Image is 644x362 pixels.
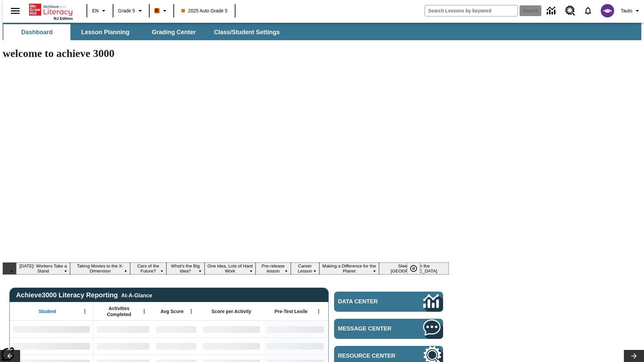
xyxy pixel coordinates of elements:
[153,321,200,338] div: No Data,
[16,291,152,299] span: Achieve3000 Literacy Reporting
[3,24,286,40] div: SubNavbar
[425,5,518,16] input: search field
[81,28,129,36] span: Lesson Planning
[338,325,403,332] span: Message Center
[3,47,449,60] h1: welcome to achieve 3000
[29,3,73,16] a: Home
[152,28,196,36] span: Grading Center
[256,262,291,275] button: Slide 6 Pre-release lesson
[94,321,153,338] div: No Data,
[334,292,443,312] a: Data Center
[212,308,252,314] span: Score per Activity
[338,353,403,359] span: Resource Center
[601,4,614,17] img: avatar image
[209,24,285,40] button: Class/Student Settings
[314,306,324,316] button: Open Menu
[89,5,111,17] button: Language: EN, Select a language
[3,23,641,40] div: SubNavbar
[72,24,139,40] button: Lesson Planning
[3,24,70,40] button: Dashboard
[407,262,420,275] button: Pause
[319,262,379,275] button: Slide 8 Making a Difference for the Planet
[334,319,443,339] a: Message Center
[5,1,25,21] button: Open side menu
[118,7,135,14] span: Grade 5
[97,305,141,317] span: Activities Completed
[160,308,183,314] span: Avg Score
[92,7,99,14] span: EN
[140,24,207,40] button: Grading Center
[181,7,228,14] span: 2025 Auto Grade 5
[621,7,632,14] span: Tauto
[186,306,196,316] button: Open Menu
[54,16,73,20] span: NJ Edition
[214,28,280,36] span: Class/Student Settings
[338,298,401,305] span: Data Center
[624,350,644,362] button: Lesson carousel, Next
[155,6,159,15] span: B
[561,2,579,20] a: Resource Center, Will open in new tab
[29,2,73,20] div: Home
[139,306,149,316] button: Open Menu
[16,262,70,275] button: Slide 1 Labor Day: Workers Take a Stand
[379,262,449,275] button: Slide 9 Sleepless in the Animal Kingdom
[153,338,200,354] div: No Data,
[618,5,644,17] button: Profile/Settings
[70,262,130,275] button: Slide 2 Taking Movies to the X-Dimension
[130,262,166,275] button: Slide 3 Cars of the Future?
[121,291,152,299] div: At-A-Glance
[152,5,171,17] button: Boost Class color is orange. Change class color
[80,306,90,316] button: Open Menu
[597,2,618,19] button: Select a new avatar
[579,2,597,19] a: Notifications
[543,2,561,20] a: Data Center
[39,308,56,314] span: Student
[407,262,427,275] div: Pause
[115,5,147,17] button: Grade: Grade 5, Select a grade
[275,308,308,314] span: Pre-Test Lexile
[21,28,53,36] span: Dashboard
[166,262,205,275] button: Slide 4 What's the Big Idea?
[205,262,256,275] button: Slide 5 One Idea, Lots of Hard Work
[291,262,319,275] button: Slide 7 Career Lesson
[94,338,153,354] div: No Data,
